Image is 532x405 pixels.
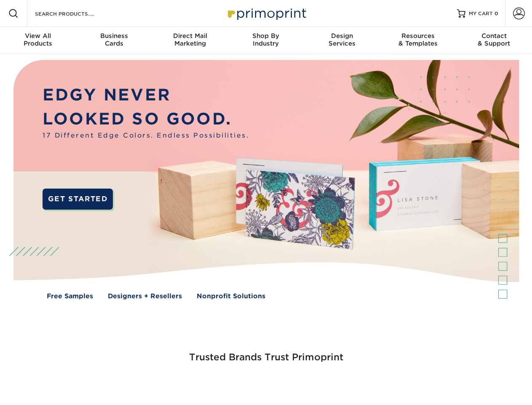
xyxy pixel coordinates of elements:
h3: Trusted Brands Trust Primoprint [20,332,513,373]
a: Nonprofit Solutions [197,292,265,301]
div: Industry [228,32,304,47]
a: Free Samples [47,292,93,301]
span: Design [304,32,380,40]
p: LOOKED SO GOOD. [43,107,249,131]
p: EDGY NEVER [43,83,249,107]
a: Resources& Templates [380,27,456,54]
div: & Templates [380,32,456,47]
div: Services [304,32,380,47]
a: BusinessCards [76,27,152,54]
a: Shop ByIndustry [228,27,304,54]
span: Contact [456,32,532,40]
span: 0 [495,11,498,16]
a: Designers + Resellers [108,292,182,301]
img: Primoprint [224,4,308,22]
a: Contact& Support [456,27,532,54]
span: Business [76,32,152,40]
a: DesignServices [304,27,380,54]
div: Marketing [152,32,228,47]
span: Resources [380,32,456,40]
span: Direct Mail [152,32,228,40]
span: MY CART [469,10,493,17]
span: 17 Different Edge Colors. Endless Possibilities. [43,131,249,140]
div: & Support [456,32,532,47]
input: SEARCH PRODUCTS..... [34,8,116,19]
a: Direct MailMarketing [152,27,228,54]
div: Cards [76,32,152,47]
span: Shop By [228,32,304,40]
a: GET STARTED [43,189,113,210]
